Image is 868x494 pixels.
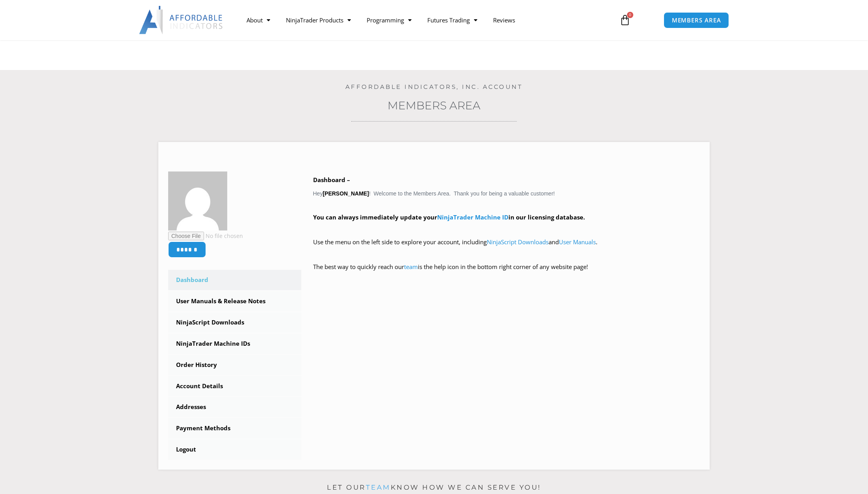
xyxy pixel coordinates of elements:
a: Account Details [168,376,301,396]
p: Use the menu on the left side to explore your account, including and . [313,237,700,259]
a: team [366,483,391,491]
a: NinjaTrader Products [278,11,359,29]
p: The best way to quickly reach our is the help icon in the bottom right corner of any website page! [313,262,700,284]
a: Addresses [168,397,301,417]
a: Affordable Indicators, Inc. Account [345,83,523,90]
a: About [239,11,278,29]
strong: [PERSON_NAME] [323,190,369,197]
a: Logout [168,439,301,460]
a: Members Area [388,99,480,112]
span: MEMBERS AREA [672,17,721,23]
p: Let our know how we can serve you! [158,481,710,494]
a: Reviews [485,11,523,29]
a: Payment Methods [168,418,301,439]
a: Programming [359,11,419,29]
a: User Manuals & Release Notes [168,291,301,312]
nav: Account pages [168,270,301,460]
img: e9244dac31e27814b1c8399a8a90f73dc17463dc1a02ec8e6444c38ba191d7ba [168,171,227,230]
a: NinjaTrader Machine IDs [168,334,301,354]
a: NinjaScript Downloads [487,238,549,246]
a: Futures Trading [419,11,485,29]
a: MEMBERS AREA [664,12,729,28]
img: LogoAI | Affordable Indicators – NinjaTrader [139,6,224,34]
a: Dashboard [168,270,301,290]
b: Dashboard – [313,176,350,184]
nav: Menu [239,11,610,29]
a: Order History [168,355,301,375]
a: NinjaScript Downloads [168,312,301,333]
a: 0 [608,9,642,31]
div: Hey ! Welcome to the Members Area. Thank you for being a valuable customer! [313,175,700,284]
a: team [404,263,418,271]
strong: You can always immediately update your in our licensing database. [313,213,585,221]
a: User Manuals [559,238,596,246]
a: NinjaTrader Machine ID [437,213,508,221]
span: 0 [627,12,633,18]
